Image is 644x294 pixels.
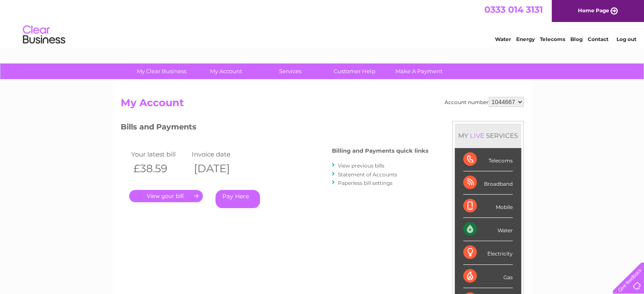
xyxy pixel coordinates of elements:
div: Account number [445,97,524,107]
a: Blog [570,36,583,42]
a: View previous bills [338,162,384,169]
th: £38.59 [129,160,190,177]
a: . [129,190,203,202]
img: logo.png [22,22,66,48]
div: LIVE [468,132,486,140]
div: Water [463,218,513,241]
td: Invoice date [190,148,251,160]
a: My Account [191,63,261,79]
div: Broadband [463,171,513,195]
a: Contact [588,36,608,42]
a: Pay Here [216,190,260,208]
h2: My Account [121,97,524,113]
a: Telecoms [540,36,565,42]
th: [DATE] [190,160,251,177]
a: Paperless bill settings [338,180,392,186]
td: Your latest bill [129,148,190,160]
a: Make A Payment [384,63,454,79]
div: MY SERVICES [455,124,521,148]
a: 0333 014 3131 [484,4,543,15]
div: Clear Business is a trading name of Verastar Limited (registered in [GEOGRAPHIC_DATA] No. 3667643... [122,5,522,41]
a: Statement of Accounts [338,171,397,178]
a: Log out [616,36,636,42]
a: Services [255,63,325,79]
div: Electricity [463,241,513,264]
h3: Bills and Payments [121,121,428,136]
div: Telecoms [463,148,513,171]
div: Mobile [463,195,513,218]
a: Water [495,36,511,42]
h4: Billing and Payments quick links [332,148,428,154]
a: My Clear Business [127,63,196,79]
a: Customer Help [320,63,390,79]
div: Gas [463,265,513,288]
a: Energy [516,36,535,42]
